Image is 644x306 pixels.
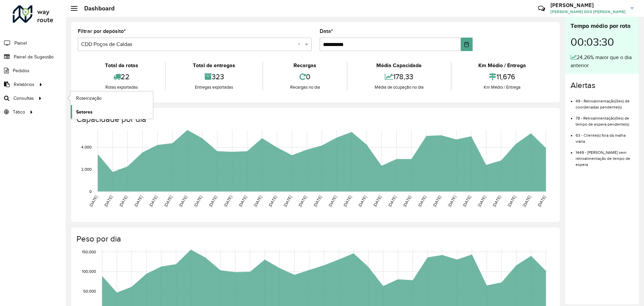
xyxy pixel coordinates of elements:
a: Setores [71,105,153,119]
span: Setores [76,108,93,116]
span: Tático [13,108,25,116]
text: [DATE] [507,195,517,208]
text: [DATE] [103,195,113,208]
text: 0 [89,189,92,193]
div: 22 [79,70,163,84]
span: Consultas [13,95,34,102]
a: Contato Rápido [534,1,549,16]
div: Entregas exportadas [167,84,260,91]
text: [DATE] [193,195,203,208]
div: 11,676 [453,70,551,84]
li: 1449 - [PERSON_NAME] sem retroalimentação de tempo de espera [576,144,634,168]
text: [DATE] [298,195,307,208]
div: Recargas no dia [265,84,345,91]
div: Recargas [265,61,345,70]
div: 0 [265,70,345,84]
text: [DATE] [163,195,173,208]
span: Relatórios [14,81,35,88]
text: [DATE] [283,195,292,208]
text: [DATE] [89,195,98,208]
text: [DATE] [477,195,487,208]
span: Clear all [298,40,303,48]
h2: Dashboard [77,5,115,12]
span: Painel [14,40,27,47]
text: [DATE] [268,195,277,208]
li: 49 - Retroalimentação(ões) de coordenadas pendente(s) [576,93,634,110]
div: 323 [167,70,260,84]
span: Pedidos [13,67,30,74]
label: Data [320,27,333,35]
div: Km Médio / Entrega [453,84,551,91]
button: Choose Date [461,38,473,51]
text: [DATE] [328,195,337,208]
div: Média de ocupação no dia [349,84,449,91]
div: Total de rotas [79,61,163,70]
text: 2,000 [81,167,92,171]
div: 178,33 [349,70,449,84]
text: [DATE] [402,195,412,208]
text: [DATE] [208,195,218,208]
text: [DATE] [223,195,233,208]
text: 150,000 [82,250,96,254]
text: [DATE] [417,195,427,208]
h4: Capacidade por dia [76,115,553,124]
text: [DATE] [432,195,442,208]
h4: Alertas [571,81,634,90]
h4: Peso por dia [76,234,553,244]
label: Filtrar por depósito [78,27,126,35]
text: [DATE] [522,195,531,208]
text: [DATE] [118,195,128,208]
text: 4,000 [81,145,92,149]
h3: [PERSON_NAME] [550,2,626,8]
a: Roteirização [71,91,153,105]
li: 78 - Retroalimentação(ões) de tempo de espera pendente(s) [576,110,634,127]
li: 63 - Cliente(s) fora da malha viária [576,127,634,144]
div: Média Capacidade [349,61,449,70]
text: [DATE] [358,195,367,208]
div: Rotas exportadas [79,84,163,91]
span: Roteirização [76,95,102,102]
text: [DATE] [342,195,352,208]
div: Total de entregas [167,61,260,70]
div: Km Médio / Entrega [453,61,551,70]
span: Painel de Sugestão [14,53,54,60]
text: [DATE] [447,195,457,208]
text: [DATE] [238,195,248,208]
text: [DATE] [372,195,382,208]
span: [PERSON_NAME] DOS [PERSON_NAME] [550,9,626,15]
text: [DATE] [537,195,546,208]
div: 00:03:30 [571,31,634,53]
text: [DATE] [462,195,472,208]
text: [DATE] [133,195,143,208]
text: [DATE] [313,195,322,208]
div: 24,26% maior que o dia anterior [571,53,634,70]
text: [DATE] [253,195,263,208]
text: [DATE] [492,195,501,208]
text: [DATE] [178,195,188,208]
text: 100,000 [82,269,96,274]
text: [DATE] [148,195,158,208]
div: Tempo médio por rota [571,21,634,31]
text: [DATE] [387,195,397,208]
text: 50,000 [83,289,96,293]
